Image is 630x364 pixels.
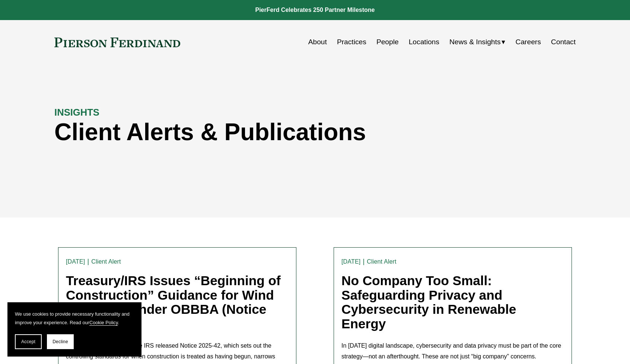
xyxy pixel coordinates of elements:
[47,334,74,349] button: Decline
[15,310,134,327] p: We use cookies to provide necessary functionality and improve your experience. Read our .
[54,107,99,117] strong: INSIGHTS
[66,273,281,331] a: Treasury/IRS Issues “Beginning of Construction” Guidance for Wind and Solar Under OBBBA (Notice 2...
[21,339,35,344] span: Accept
[341,259,360,265] time: [DATE]
[66,259,85,265] time: [DATE]
[409,35,439,49] a: Locations
[516,35,541,49] a: Careers
[367,258,396,265] a: Client Alert
[449,36,501,49] span: News & Insights
[449,35,506,49] a: folder dropdown
[89,320,118,325] a: Cookie Policy
[52,339,68,344] span: Decline
[337,35,366,49] a: Practices
[341,273,516,331] a: No Company Too Small: Safeguarding Privacy and Cybersecurity in Renewable Energy
[7,302,141,357] section: Cookie banner
[54,119,445,146] h1: Client Alerts & Publications
[376,35,399,49] a: People
[91,258,121,265] a: Client Alert
[551,35,576,49] a: Contact
[15,334,42,349] button: Accept
[308,35,327,49] a: About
